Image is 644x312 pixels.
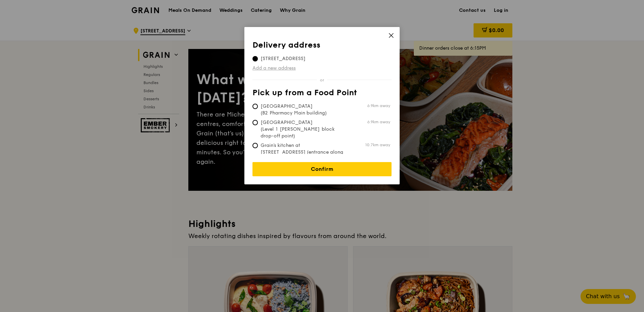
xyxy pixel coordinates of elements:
[252,119,353,139] span: [GEOGRAPHIC_DATA] (Level 1 [PERSON_NAME] block drop-off point)
[252,55,314,62] span: [STREET_ADDRESS]
[252,56,258,61] input: [STREET_ADDRESS]
[252,120,258,125] input: [GEOGRAPHIC_DATA] (Level 1 [PERSON_NAME] block drop-off point)6.9km away
[252,103,353,116] span: [GEOGRAPHIC_DATA] (B2 Pharmacy Main building)
[252,104,258,109] input: [GEOGRAPHIC_DATA] (B2 Pharmacy Main building)6.9km away
[252,41,392,53] th: Delivery address
[252,162,392,176] a: Confirm
[252,88,392,100] th: Pick up from a Food Point
[367,103,390,108] span: 6.9km away
[252,142,353,169] span: Grain's kitchen at [STREET_ADDRESS] (entrance along [PERSON_NAME][GEOGRAPHIC_DATA])
[365,142,390,148] span: 10.7km away
[367,119,390,125] span: 6.9km away
[252,143,258,148] input: Grain's kitchen at [STREET_ADDRESS] (entrance along [PERSON_NAME][GEOGRAPHIC_DATA])10.7km away
[252,65,392,72] a: Add a new address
